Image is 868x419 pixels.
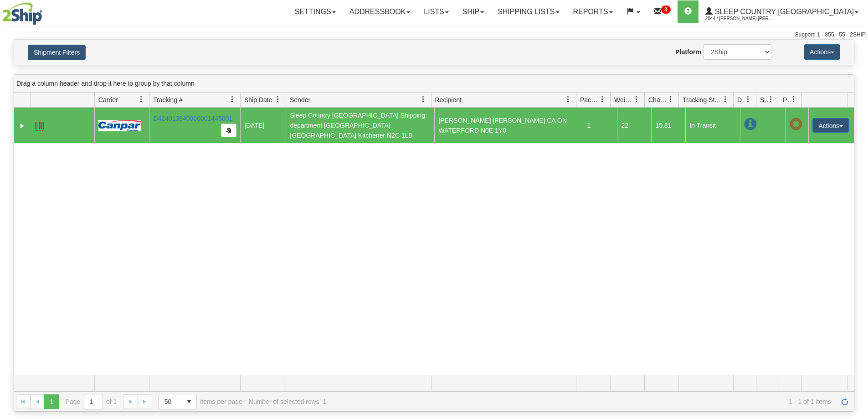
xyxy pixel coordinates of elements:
span: items per page [159,394,242,409]
span: 50 [164,397,176,406]
button: Shipment Filters [28,45,86,60]
a: Label [35,118,44,132]
div: Support: 1 - 855 - 55 - 2SHIP [2,31,866,39]
span: Tracking Status [683,95,722,104]
button: Actions [804,44,840,60]
span: Ship Date [244,95,272,104]
a: Shipment Issues filter column settings [763,92,779,107]
span: Page of 1 [66,394,117,409]
a: Delivery Status filter column settings [740,92,756,107]
img: logo2044.jpg [2,2,42,25]
a: Tracking Status filter column settings [718,92,733,107]
span: Charge [648,95,668,104]
a: Sleep Country [GEOGRAPHIC_DATA] 2044 / [PERSON_NAME] [PERSON_NAME] [699,0,865,23]
span: Shipment Issues [760,95,768,104]
span: Delivery Status [737,95,745,104]
span: select [182,394,196,409]
a: Weight filter column settings [629,92,644,107]
a: Lists [417,0,455,23]
td: [PERSON_NAME] [PERSON_NAME] CA ON WATERFORD N0E 1Y0 [434,108,583,143]
span: Sleep Country [GEOGRAPHIC_DATA] [713,8,854,16]
span: Weight [614,95,633,104]
a: Carrier filter column settings [134,92,149,107]
label: Platform [675,47,701,57]
a: Addressbook [343,0,417,23]
a: Sender filter column settings [416,92,431,107]
span: Page sizes drop down [159,394,197,409]
span: 2044 / [PERSON_NAME] [PERSON_NAME] [705,14,774,23]
a: Settings [288,0,343,23]
a: Pickup Status filter column settings [786,92,801,107]
a: Shipping lists [491,0,566,23]
span: Sender [290,95,310,104]
a: Reports [566,0,620,23]
a: Charge filter column settings [663,92,678,107]
span: Carrier [98,95,118,104]
span: Tracking # [153,95,183,104]
td: 1 [583,108,617,143]
a: Expand [18,121,27,130]
td: Sleep Country [GEOGRAPHIC_DATA] Shipping department [GEOGRAPHIC_DATA] [GEOGRAPHIC_DATA] Kitchener... [286,108,434,143]
a: Packages filter column settings [595,92,610,107]
a: Ship [456,0,491,23]
img: 14 - Canpar [98,120,141,131]
td: 15.81 [651,108,685,143]
td: 22 [617,108,651,143]
span: Recipient [435,95,462,104]
div: grid grouping header [14,75,854,93]
div: Number of selected rows: 1 [249,398,326,405]
button: Copy to clipboard [221,124,236,137]
a: Refresh [837,394,852,409]
span: Pickup Not Assigned [790,118,802,131]
td: [DATE] [240,108,286,143]
a: Tracking # filter column settings [225,92,240,107]
td: In Transit [685,108,740,143]
a: Ship Date filter column settings [270,92,286,107]
a: 3 [647,0,678,23]
span: Packages [580,95,599,104]
a: D424013940000001445001 [153,115,232,122]
iframe: chat widget [847,163,867,256]
a: Recipient filter column settings [560,92,576,107]
input: Page 1 [84,394,103,409]
span: Pickup Status [783,95,791,104]
span: 1 - 1 of 1 items [333,398,831,405]
button: Actions [812,118,849,133]
span: Page 1 [44,394,59,409]
sup: 3 [661,5,671,14]
span: In Transit [744,118,757,131]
